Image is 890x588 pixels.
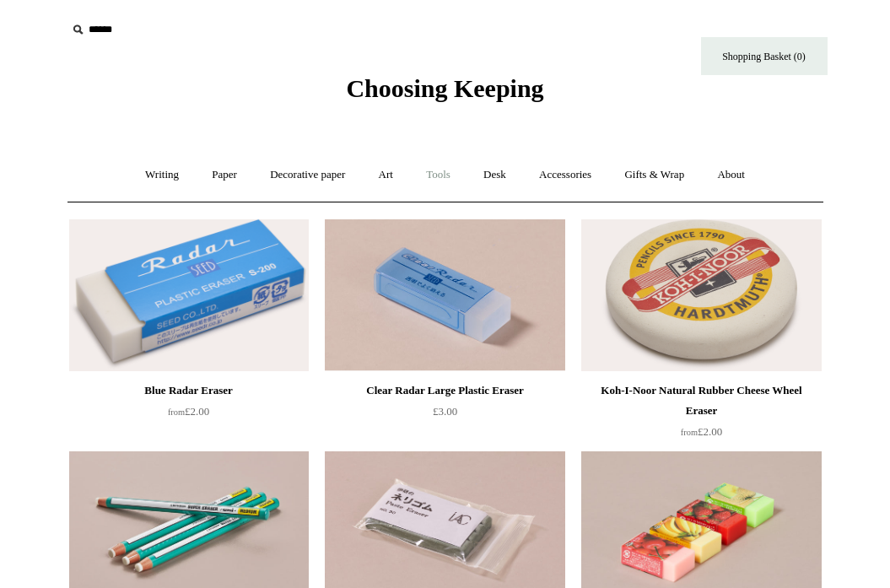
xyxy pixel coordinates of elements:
[585,380,817,421] div: Koh-I-Noor Natural Rubber Cheese Wheel Eraser
[168,405,209,418] span: £2.00
[329,380,560,401] div: Clear Radar Large Plastic Eraser
[69,219,309,371] img: Blue Radar Eraser
[581,219,821,371] img: Koh-I-Noor Natural Rubber Cheese Wheel Eraser
[130,153,194,197] a: Writing
[346,88,543,100] a: Choosing Keeping
[69,219,309,371] a: Blue Radar Eraser Blue Radar Eraser
[411,153,466,197] a: Tools
[581,380,821,450] a: Koh-I-Noor Natural Rubber Cheese Wheel Eraser from£2.00
[325,380,564,450] a: Clear Radar Large Plastic Eraser £3.00
[702,153,760,197] a: About
[364,153,408,197] a: Art
[168,407,185,417] span: from
[346,74,543,102] span: Choosing Keeping
[69,380,309,450] a: Blue Radar Eraser from£2.00
[701,37,828,75] a: Shopping Basket (0)
[581,219,821,371] a: Koh-I-Noor Natural Rubber Cheese Wheel Eraser Koh-I-Noor Natural Rubber Cheese Wheel Eraser
[433,405,457,418] span: £3.00
[197,153,252,197] a: Paper
[325,219,564,371] a: Clear Radar Large Plastic Eraser Clear Radar Large Plastic Eraser
[609,153,699,197] a: Gifts & Wrap
[325,219,564,371] img: Clear Radar Large Plastic Eraser
[73,380,305,401] div: Blue Radar Eraser
[468,153,521,197] a: Desk
[255,153,360,197] a: Decorative paper
[681,428,698,437] span: from
[681,425,722,438] span: £2.00
[524,153,607,197] a: Accessories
